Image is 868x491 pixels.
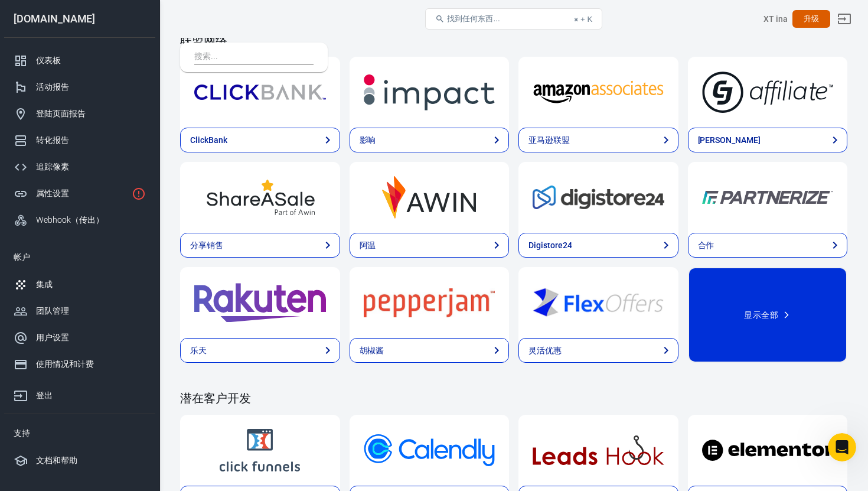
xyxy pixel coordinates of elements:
img: 亚马逊联盟 [533,71,664,113]
img: 影响 [364,71,495,113]
img: ClickFunnels [194,429,326,472]
font: 联盟网络 [180,33,227,47]
a: 团队管理 [4,298,155,324]
font: [PERSON_NAME] [698,135,761,145]
font: 合作 [698,240,714,250]
img: Digistore24 [533,176,664,219]
font: 支持 [14,428,30,438]
a: 亚马逊联盟 [518,57,678,128]
font: XT ina [763,14,788,24]
font: 登出 [36,391,53,400]
img: 合作 [702,176,834,219]
img: 卡伦德利 [364,429,495,472]
img: 阿温 [364,176,495,219]
a: 乐天 [180,338,340,363]
a: 灵活优惠 [518,267,678,338]
font: 升级 [804,14,820,23]
img: 分享销售 [194,176,326,219]
a: 用户设置 [4,324,155,351]
font: 分享销售 [190,240,223,250]
font: 登陆页面报告 [36,109,86,118]
font: 转化报告 [36,135,69,145]
svg: 属性尚未安装 [132,187,146,201]
a: 卡伦德利 [350,415,510,486]
button: 升级 [792,10,830,28]
font: 显示全部 [744,310,778,320]
font: 仪表板 [36,56,61,65]
font: ClickBank [190,135,227,145]
a: Digistore24 [518,162,678,233]
img: 希杰 [702,71,834,113]
img: 乐天 [194,281,326,324]
font: 潜在客户开发 [180,391,251,405]
a: 合作 [688,233,848,258]
a: 仪表板 [4,47,155,74]
a: 登出 [830,5,859,33]
font: 灵活优惠 [528,346,562,355]
a: 分享销售 [180,233,340,258]
font: 活动报告 [36,82,69,92]
a: 使用情况和计费 [4,351,155,378]
font: Webhook（传出） [36,215,103,225]
button: 找到任何东西...⌘ + K [425,8,602,30]
font: 阿温 [360,240,376,250]
a: Webhook（传出） [4,207,155,233]
font: Digistore24 [528,240,572,250]
font: 集成 [36,279,53,289]
font: 团队管理 [36,306,69,316]
a: ClickBank [180,128,340,152]
img: Elementor [702,429,834,472]
a: 影响 [350,128,510,152]
div: 账户ID：idyrdbjZ [763,13,788,25]
iframe: 对讲机实时聊天 [828,433,856,461]
img: ClickBank [194,71,326,113]
a: 登出 [4,378,155,409]
font: 用户设置 [36,333,69,342]
input: 搜索... [194,50,309,65]
font: 追踪像素 [36,162,69,171]
a: 合作 [688,162,848,233]
a: 活动报告 [4,74,155,100]
img: 灵活优惠 [533,281,664,324]
a: 分享销售 [180,162,340,233]
a: Digistore24 [518,233,678,258]
a: 胡椒酱 [350,338,510,363]
font: 文档和帮助 [36,456,77,465]
a: 属性设置 [4,180,155,207]
a: [PERSON_NAME] [688,128,848,152]
a: 追踪像素 [4,154,155,180]
a: 阿温 [350,233,510,258]
a: 灵活优惠 [518,338,678,363]
a: 转化报告 [4,127,155,154]
a: 阿温 [350,162,510,233]
a: Elementor [688,415,848,486]
a: 亚马逊联盟 [518,128,678,152]
font: 胡椒酱 [360,346,384,355]
a: 胡椒酱 [350,267,510,338]
img: 胡椒酱 [364,281,495,324]
font: ⌘ + K [574,15,592,24]
font: 属性设置 [36,188,69,198]
button: 显示全部 [688,267,848,363]
a: ClickBank [180,57,340,128]
a: ClickFunnels [180,415,340,486]
a: 希杰 [688,57,848,128]
a: 集成 [4,271,155,298]
a: LeadsHook [518,415,678,486]
font: 找到任何东西... [447,14,500,23]
a: 影响 [350,57,510,128]
font: [DOMAIN_NAME] [14,12,95,25]
a: 登陆页面报告 [4,100,155,127]
font: 亚马逊联盟 [528,135,570,145]
font: 帐户 [14,252,30,262]
a: 乐天 [180,267,340,338]
img: LeadsHook [533,429,664,472]
font: 影响 [360,135,376,145]
font: 使用情况和计费 [36,359,94,369]
font: 乐天 [190,346,207,355]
